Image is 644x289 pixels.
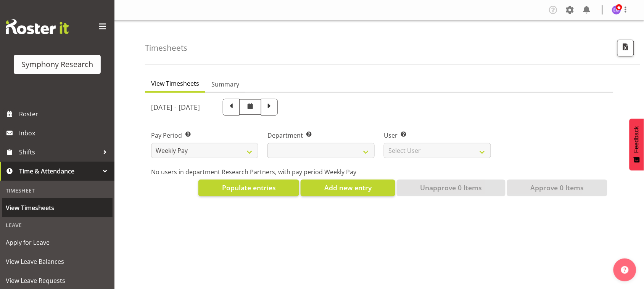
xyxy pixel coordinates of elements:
span: Unapprove 0 Items [420,183,482,193]
a: View Timesheets [2,198,113,217]
button: Feedback - Show survey [630,119,644,170]
span: Feedback [633,126,640,153]
h4: Timesheets [145,43,187,52]
a: View Leave Balances [2,252,113,271]
span: View Leave Balances [6,256,109,267]
div: Symphony Research [21,59,93,70]
span: Summary [211,80,239,89]
h5: [DATE] - [DATE] [151,103,200,111]
img: Rosterit website logo [6,19,69,34]
span: Apply for Leave [6,237,109,248]
p: No users in department Research Partners, with pay period Weekly Pay [151,167,607,177]
img: emma-gannaway277.jpg [612,5,621,14]
span: Roster [19,108,111,120]
label: Pay Period [151,131,258,140]
span: Add new entry [324,183,372,193]
button: Populate entries [198,180,299,196]
img: help-xxl-2.png [621,266,629,274]
span: View Leave Requests [6,275,109,286]
a: Apply for Leave [2,233,113,252]
span: View Timesheets [6,202,109,214]
div: Leave [2,217,113,233]
button: Export CSV [617,40,634,56]
div: Timesheet [2,183,113,198]
label: Department [267,131,375,140]
span: Populate entries [222,183,276,193]
button: Unapprove 0 Items [397,180,506,196]
button: Approve 0 Items [507,180,607,196]
span: Shifts [19,146,99,158]
span: View Timesheets [151,79,199,88]
span: Approve 0 Items [530,183,584,193]
label: User [384,131,491,140]
span: Inbox [19,127,111,139]
button: Add new entry [301,180,395,196]
span: Time & Attendance [19,165,99,177]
